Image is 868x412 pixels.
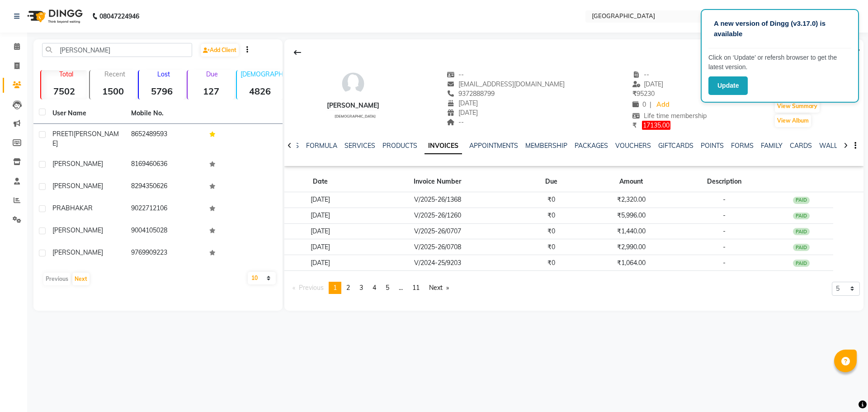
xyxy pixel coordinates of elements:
[819,142,845,150] a: WALLET
[356,208,519,223] td: V/2025-26/1260
[447,80,565,88] span: [EMAIL_ADDRESS][DOMAIN_NAME]
[52,160,103,168] span: [PERSON_NAME]
[126,124,204,154] td: 8652489593
[126,242,204,265] td: 9769909223
[327,101,379,110] div: [PERSON_NAME]
[344,142,375,150] a: SERVICES
[583,192,679,208] td: ₹2,320.00
[284,239,356,255] td: [DATE]
[793,228,810,235] div: PAID
[714,19,846,39] p: A new version of Dingg (v3.17.0) is available
[201,44,239,57] a: Add Client
[723,195,726,204] span: -
[519,223,583,239] td: ₹0
[775,100,820,113] button: View Summary
[632,71,650,79] span: --
[723,243,726,251] span: -
[583,255,679,271] td: ₹1,064.00
[632,100,646,109] span: 0
[52,226,103,234] span: [PERSON_NAME]
[52,182,103,190] span: [PERSON_NAME]
[830,376,859,403] iframe: chat widget
[447,118,464,126] span: --
[519,239,583,255] td: ₹0
[126,220,204,242] td: 9004105028
[642,121,670,130] span: 17135.00
[708,76,748,95] button: Update
[425,138,462,154] a: INVOICES
[793,213,810,220] div: PAID
[288,44,307,61] div: Back to Client
[188,85,234,97] strong: 127
[775,114,811,127] button: View Album
[306,142,337,150] a: FORMULA
[650,100,651,109] span: |
[356,171,519,192] th: Invoice Number
[189,70,234,78] p: Due
[45,70,87,78] p: Total
[447,90,495,98] span: 9372888799
[340,70,367,97] img: avatar
[284,192,356,208] td: [DATE]
[284,208,356,223] td: [DATE]
[94,70,136,78] p: Recent
[447,71,464,79] span: --
[575,142,608,150] a: PACKAGES
[284,255,356,271] td: [DATE]
[658,142,693,150] a: GIFTCARDS
[356,223,519,239] td: V/2025-26/0707
[793,197,810,204] div: PAID
[288,282,454,294] nav: Pagination
[632,90,637,98] span: ₹
[447,109,478,117] span: [DATE]
[386,284,389,292] span: 5
[359,284,363,292] span: 3
[52,130,119,147] span: [PERSON_NAME]
[425,282,453,294] a: Next
[52,204,93,212] span: PRABHAKAR
[126,154,204,176] td: 8169460636
[142,70,185,78] p: Lost
[346,284,350,292] span: 2
[139,85,185,97] strong: 5796
[679,171,769,192] th: Description
[299,284,324,292] span: Previous
[356,255,519,271] td: V/2024-25/9203
[761,142,783,150] a: FAMILY
[723,227,726,235] span: -
[519,171,583,192] th: Due
[519,208,583,223] td: ₹0
[708,53,851,72] p: Click on ‘Update’ or refersh browser to get the latest version.
[519,255,583,271] td: ₹0
[126,176,204,198] td: 8294350626
[356,192,519,208] td: V/2025-26/1368
[126,103,204,124] th: Mobile No.
[99,4,139,29] b: 08047224946
[41,85,87,97] strong: 7502
[447,99,478,107] span: [DATE]
[519,192,583,208] td: ₹0
[723,211,726,219] span: -
[525,142,567,150] a: MEMBERSHIP
[23,4,85,29] img: logo
[412,284,420,292] span: 11
[655,99,671,111] a: Add
[469,142,518,150] a: APPOINTMENTS
[583,239,679,255] td: ₹2,990.00
[632,90,655,98] span: 95230
[793,244,810,251] div: PAID
[793,260,810,267] div: PAID
[126,198,204,220] td: 9022712106
[333,284,337,292] span: 1
[284,171,356,192] th: Date
[583,223,679,239] td: ₹1,440.00
[382,142,417,150] a: PRODUCTS
[284,223,356,239] td: [DATE]
[241,70,283,78] p: [DEMOGRAPHIC_DATA]
[52,248,103,256] span: [PERSON_NAME]
[583,171,679,192] th: Amount
[72,273,90,285] button: Next
[399,284,403,292] span: ...
[52,130,74,138] span: PREETI
[42,43,192,57] input: Search by Name/Mobile/Email/Code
